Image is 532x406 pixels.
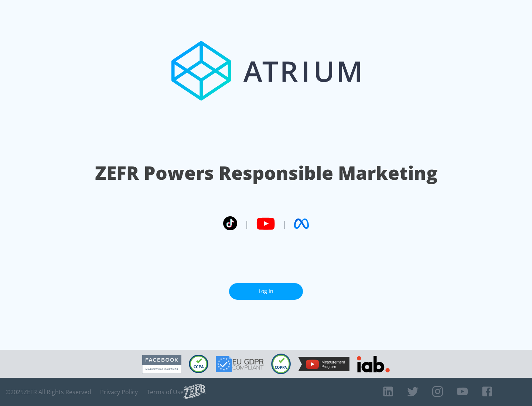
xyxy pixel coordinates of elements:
img: YouTube Measurement Program [298,357,349,371]
img: COPPA Compliant [271,354,291,374]
h1: ZEFR Powers Responsible Marketing [95,160,437,186]
span: © 2025 ZEFR All Rights Reserved [6,388,91,396]
img: Facebook Marketing Partner [142,355,181,374]
img: GDPR Compliant [216,356,264,372]
span: | [245,218,249,229]
span: | [282,218,287,229]
a: Log In [229,283,303,300]
img: CCPA Compliant [189,355,208,373]
img: IAB [357,356,390,372]
a: Privacy Policy [100,388,138,396]
a: Terms of Use [147,388,184,396]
